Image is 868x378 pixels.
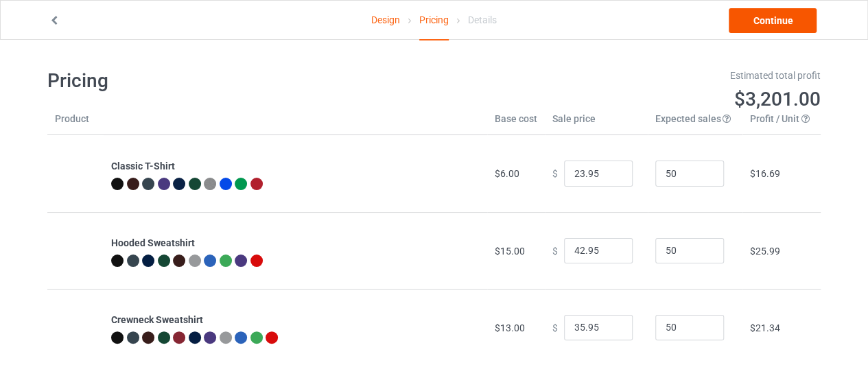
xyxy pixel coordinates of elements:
span: $ [552,168,558,179]
b: Classic T-Shirt [111,161,175,172]
b: Hooded Sweatshirt [111,237,195,248]
th: Expected sales [648,112,742,135]
b: Crewneck Sweatshirt [111,314,203,325]
span: $21.34 [750,322,780,333]
span: $ [552,322,558,333]
th: Profit / Unit [742,112,821,135]
span: $15.00 [495,246,525,257]
span: $25.99 [750,246,780,257]
div: Pricing [419,1,449,40]
span: $13.00 [495,322,525,333]
div: Details [468,1,497,39]
img: heather_texture.png [204,178,216,190]
h1: Pricing [47,69,425,93]
span: $16.69 [750,168,780,179]
a: Continue [729,8,817,33]
th: Sale price [545,112,648,135]
span: $ [552,245,558,256]
span: $6.00 [495,168,519,179]
th: Product [47,112,104,135]
th: Base cost [487,112,545,135]
a: Design [371,1,400,39]
div: Estimated total profit [444,69,821,82]
span: $3,201.00 [734,88,821,110]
